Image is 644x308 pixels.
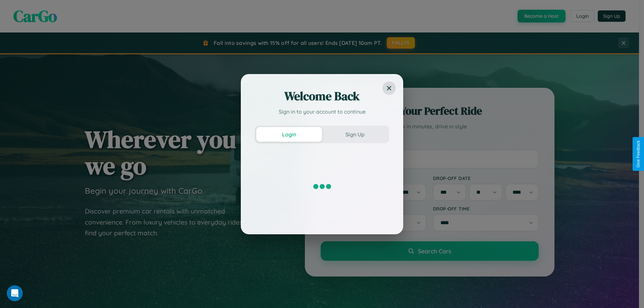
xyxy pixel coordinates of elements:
button: Login [256,127,322,142]
p: Sign in to your account to continue [255,108,389,116]
button: Sign Up [322,127,388,142]
h2: Welcome Back [255,88,389,104]
iframe: Intercom live chat [7,285,23,301]
div: Give Feedback [636,140,641,168]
